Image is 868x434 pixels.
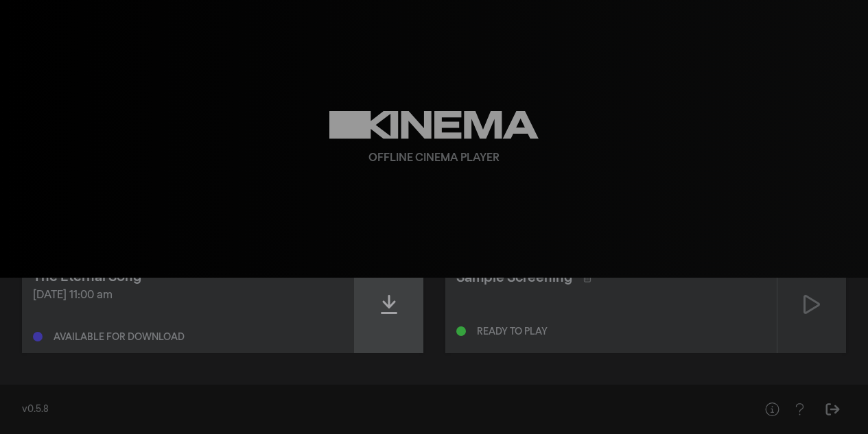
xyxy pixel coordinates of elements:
div: [DATE] 11:00 am [33,287,343,304]
button: Help [786,396,813,423]
div: Ready to play [477,327,548,337]
button: Help [758,396,786,423]
div: Offline Cinema Player [368,150,500,167]
div: Available for download [54,333,185,342]
div: v0.5.8 [22,402,731,417]
button: Sign Out [819,396,846,423]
